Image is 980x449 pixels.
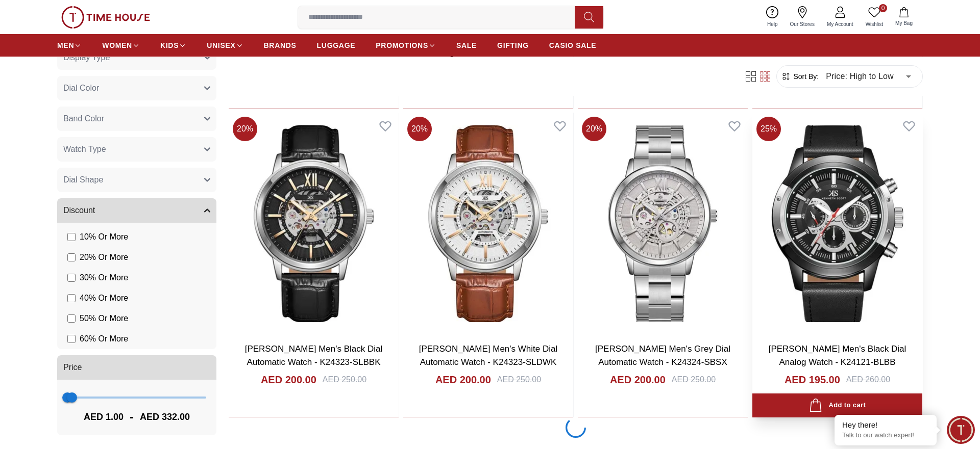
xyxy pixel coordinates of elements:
[456,40,477,50] span: SALE
[752,393,922,417] button: Add to cart
[842,420,929,430] div: Hey there!
[456,36,477,55] a: SALE
[57,36,82,55] a: MEN
[67,314,76,323] input: 50% Or More
[63,204,95,217] span: Discount
[842,431,929,440] p: Talk to our watch expert!
[229,113,399,334] img: Kenneth Scott Men's Black Dial Automatic Watch - K24323-SLBBK
[497,40,529,50] span: GIFTING
[57,137,216,162] button: Watch Type
[67,335,76,343] input: 60% Or More
[63,82,99,94] span: Dial Color
[63,51,110,64] span: Display Type
[578,113,748,334] img: Kenneth Scott Men's Grey Dial Automatic Watch - K24324-SBSX
[57,107,216,131] button: Band Color
[63,113,104,125] span: Band Color
[786,20,819,28] span: Our Stores
[160,36,186,55] a: KIDS
[207,40,235,50] span: UNISEX
[124,409,140,425] span: -
[819,62,918,91] div: Price: High to Low
[57,198,216,223] button: Discount
[140,410,190,424] span: AED 332.00
[435,373,491,387] h4: AED 200.00
[264,40,297,50] span: BRANDS
[57,76,216,100] button: Dial Color
[80,272,128,284] span: 30 % Or More
[769,344,906,367] a: [PERSON_NAME] Men's Black Dial Analog Watch - K24121-BLBB
[549,40,597,50] span: CASIO SALE
[752,113,922,334] img: Kenneth Scott Men's Black Dial Analog Watch - K24121-BLBB
[497,374,541,386] div: AED 250.00
[61,6,150,29] img: ...
[67,233,76,241] input: 10% Or More
[245,344,383,367] a: [PERSON_NAME] Men's Black Dial Automatic Watch - K24323-SLBBK
[791,71,819,82] span: Sort By:
[376,36,436,55] a: PROMOTIONS
[57,45,216,70] button: Display Type
[102,40,132,50] span: WOMEN
[317,36,356,55] a: LUGGAGE
[860,4,889,30] a: 0Wishlist
[80,292,128,304] span: 40 % Or More
[497,36,529,55] a: GIFTING
[207,36,243,55] a: UNISEX
[582,117,606,141] span: 20 %
[80,312,128,325] span: 50 % Or More
[879,4,887,12] span: 0
[67,294,76,302] input: 40% Or More
[784,4,821,30] a: Our Stores
[376,40,428,50] span: PROMOTIONS
[57,40,74,50] span: MEN
[317,40,356,50] span: LUGGAGE
[63,361,82,374] span: Price
[80,231,128,243] span: 10 % Or More
[63,143,106,155] span: Watch Type
[233,117,257,141] span: 20 %
[80,251,128,263] span: 20 % Or More
[67,253,76,261] input: 20% Or More
[891,19,917,27] span: My Bag
[84,410,124,424] span: AED 1.00
[261,373,316,387] h4: AED 200.00
[323,374,366,386] div: AED 250.00
[80,333,128,345] span: 60 % Or More
[67,274,76,282] input: 30% Or More
[809,399,866,412] div: Add to cart
[781,71,819,82] button: Sort By:
[102,36,140,55] a: WOMEN
[846,374,890,386] div: AED 260.00
[63,174,103,186] span: Dial Shape
[761,4,784,30] a: Help
[610,373,666,387] h4: AED 200.00
[889,5,919,29] button: My Bag
[785,373,840,387] h4: AED 195.00
[419,344,558,367] a: [PERSON_NAME] Men's White Dial Automatic Watch - K24323-SLDWK
[407,117,432,141] span: 20 %
[57,168,216,192] button: Dial Shape
[947,416,975,444] div: Chat Widget
[672,374,716,386] div: AED 250.00
[549,36,597,55] a: CASIO SALE
[160,40,179,50] span: KIDS
[823,20,857,28] span: My Account
[763,20,782,28] span: Help
[264,36,297,55] a: BRANDS
[403,113,573,334] img: Kenneth Scott Men's White Dial Automatic Watch - K24323-SLDWK
[595,344,730,367] a: [PERSON_NAME] Men's Grey Dial Automatic Watch - K24324-SBSX
[57,355,216,380] button: Price
[756,117,781,141] span: 25 %
[862,20,887,28] span: Wishlist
